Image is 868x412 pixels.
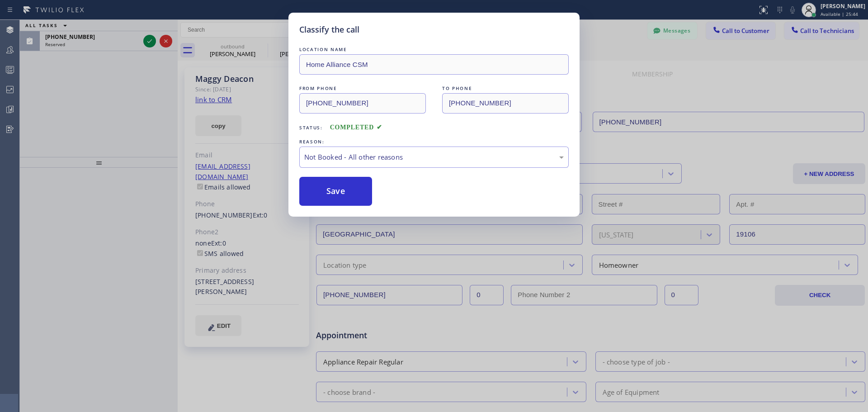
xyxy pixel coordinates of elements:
div: TO PHONE [442,84,569,93]
h5: Classify the call [299,24,359,36]
span: Status: [299,124,323,131]
span: COMPLETED [330,124,382,131]
div: FROM PHONE [299,84,426,93]
input: From phone [299,93,426,114]
button: Save [299,177,372,206]
input: To phone [442,93,569,114]
div: Not Booked - All other reasons [304,152,564,162]
div: REASON: [299,137,569,147]
div: LOCATION NAME [299,45,569,54]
